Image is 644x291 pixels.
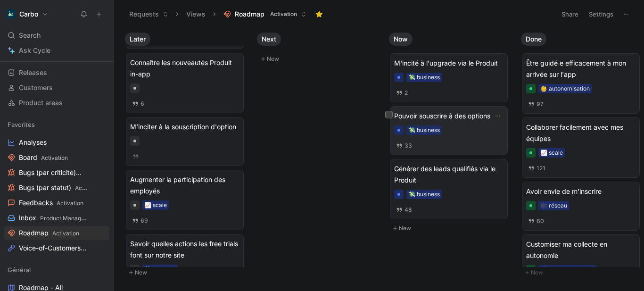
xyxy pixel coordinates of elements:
[4,166,109,180] a: Bugs (par criticité)Activation
[4,96,109,110] a: Product areas
[40,215,98,222] span: Product Management
[19,183,88,193] span: Bugs (par statut)
[130,99,146,109] button: 6
[522,117,640,178] a: Collaborer facilement avec mes équipes📈 scale121
[537,166,545,171] span: 121
[57,200,83,207] span: Activation
[4,211,109,225] a: InboxProduct Management
[585,8,618,21] button: Settings
[144,265,176,274] div: 💸 business
[389,33,413,46] button: Now
[19,168,89,178] span: Bugs (par criticité)
[394,58,504,69] span: M'incité à l'upgrade via le Produit
[130,34,146,44] span: Later
[408,190,440,199] div: 💸 business
[140,101,144,107] span: 6
[4,135,109,150] a: Analyses
[389,223,513,234] button: New
[4,181,109,195] a: Bugs (par statut)Activation
[4,241,109,255] a: Voice-of-CustomersProduct Management
[125,7,173,21] button: Requests
[405,207,412,213] span: 48
[8,120,35,129] span: Favorites
[125,33,150,46] button: Later
[130,216,150,226] button: 69
[526,58,636,80] span: Être guidé⸱e efficacement à mon arrivée sur l'app
[394,141,414,151] button: 33
[4,8,50,21] button: CarboCarbo
[390,106,508,155] a: Pouvoir souscrire à des options💸 business33
[540,201,567,210] div: 🕸️ réseau
[126,170,244,230] a: Augmenter la participation des employés📈 scale69
[144,200,167,210] div: 📈 scale
[235,9,264,19] span: Roadmap
[408,73,440,82] div: 💸 business
[19,30,41,41] span: Search
[182,7,210,21] button: Views
[19,45,50,56] span: Ask Cycle
[19,83,53,92] span: Customers
[257,33,281,46] button: Next
[19,10,38,18] h1: Carbo
[4,196,109,210] a: FeedbacksActivation
[126,53,244,113] a: Connaître les nouveautés Produit in-app6
[408,125,440,135] div: 💸 business
[130,57,239,80] span: Connaître les nouveautés Produit in-app
[19,138,47,147] span: Analyses
[394,110,504,122] span: Pouvoir souscrire à des options
[540,148,563,158] div: 📈 scale
[140,218,148,224] span: 69
[130,238,239,261] span: Savoir quelles actions les free trials font sur notre site
[41,154,68,161] span: Activation
[253,28,385,69] div: NextNew
[394,205,414,215] button: 48
[4,28,109,42] div: Search
[19,243,93,253] span: Voice-of-Customers
[405,90,408,96] span: 2
[4,66,109,80] a: Releases
[121,28,253,283] div: LaterNew
[540,265,594,274] div: ☝️ contextualisation
[394,163,504,186] span: Générer des leads qualifiés via le Produit
[262,34,276,44] span: Next
[19,153,68,163] span: Board
[8,265,31,274] span: Général
[526,122,636,144] span: Collaborer facilement avec mes équipes
[394,34,408,44] span: Now
[19,68,47,77] span: Releases
[390,53,508,102] a: M'incité à l'upgrade via le Produit💸 business2
[19,228,79,238] span: Roadmap
[394,88,410,98] button: 2
[75,184,102,191] span: Activation
[405,143,412,149] span: 33
[4,263,109,277] div: Général
[257,53,381,65] button: New
[126,117,244,166] a: M'inciter à la souscription d'option
[4,226,109,240] a: RoadmapActivation
[6,9,16,19] img: Carbo
[537,101,544,107] span: 97
[522,182,640,231] a: Avoir envie de m'inscrire🕸️ réseau60
[522,53,640,114] a: Être guidé⸱e efficacement à mon arrivée sur l'app👶 autonomisation97
[526,34,542,44] span: Done
[526,216,546,226] button: 60
[4,117,109,132] div: Favorites
[537,218,544,224] span: 60
[270,9,297,19] span: Activation
[219,7,311,21] button: RoadmapActivation
[52,230,79,237] span: Activation
[557,8,583,21] button: Share
[19,98,63,108] span: Product areas
[4,150,109,165] a: BoardActivation
[521,33,546,46] button: Done
[390,159,508,219] a: Générer des leads qualifiés via le Produit💸 business48
[19,198,83,208] span: Feedbacks
[526,163,547,174] button: 121
[130,174,239,197] span: Augmenter la participation des employés
[526,239,636,261] span: Customiser ma collecte en autonomie
[526,186,636,197] span: Avoir envie de m'inscrire
[385,28,517,239] div: NowNew
[4,43,109,58] a: Ask Cycle
[19,213,88,223] span: Inbox
[4,81,109,95] a: Customers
